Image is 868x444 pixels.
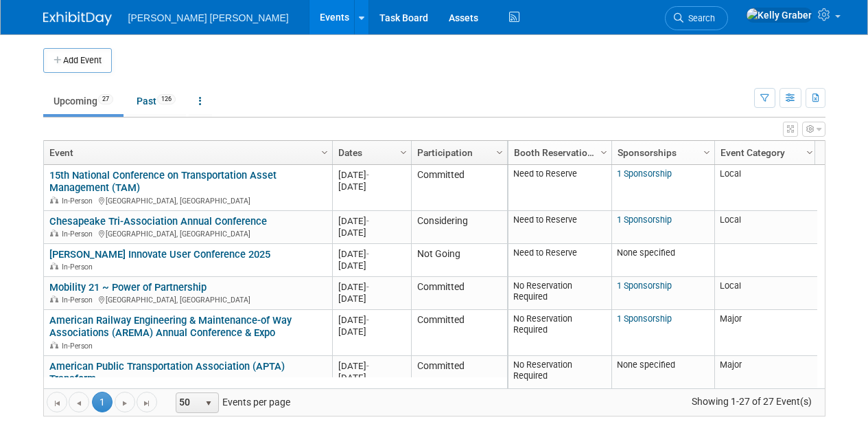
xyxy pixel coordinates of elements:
span: In-Person [62,263,97,271]
a: Column Settings [802,141,817,162]
span: select [203,398,214,409]
a: Go to the previous page [69,392,89,412]
a: American Public Transportation Association (APTA) Transform [49,360,285,386]
td: Considering [411,211,507,244]
a: Booth Reservation Status [514,141,602,164]
a: Column Settings [396,141,411,162]
div: [DATE] [338,181,405,192]
img: ExhibitDay [43,12,112,25]
span: 50 [176,393,200,412]
td: Major [714,310,817,356]
span: In-Person [62,342,97,351]
span: Go to the previous page [73,398,84,409]
span: - [366,170,369,180]
div: [DATE] [338,360,405,372]
a: Chesapeake Tri-Association Annual Conference [49,215,267,227]
span: - [366,216,369,226]
img: In-Person Event [50,342,58,348]
td: Need to Reserve [508,211,611,244]
a: Column Settings [317,141,332,162]
td: Not Going [411,244,507,277]
span: None specified [617,359,675,370]
img: In-Person Event [50,197,58,203]
a: Column Settings [699,141,714,162]
a: Event Category [720,141,808,164]
span: Column Settings [598,147,609,158]
td: Local [714,277,817,310]
a: Participation [417,141,498,164]
div: [DATE] [338,227,405,238]
span: None specified [617,247,675,258]
a: Dates [338,141,402,164]
span: In-Person [62,197,97,206]
td: Committed [411,310,507,356]
span: - [366,282,369,292]
a: Past126 [126,88,186,114]
td: Committed [411,356,507,402]
a: Upcoming27 [43,88,124,114]
a: Go to the last page [137,392,157,412]
div: [DATE] [338,314,405,326]
span: Events per page [158,392,304,412]
td: No Reservation Required [508,277,611,310]
a: Search [665,6,728,30]
a: 15th National Conference on Transportation Asset Management (TAM) [49,169,277,195]
span: 126 [157,94,176,104]
span: 1 [92,392,113,412]
td: Local [714,165,817,211]
div: [DATE] [338,326,405,337]
a: Go to the first page [47,392,67,412]
span: Column Settings [701,147,712,158]
div: [DATE] [338,215,405,227]
td: No Reservation Required [508,356,611,402]
div: [GEOGRAPHIC_DATA], [GEOGRAPHIC_DATA] [49,227,326,239]
div: [DATE] [338,293,405,304]
span: [PERSON_NAME] [PERSON_NAME] [128,12,289,23]
a: 1 Sponsorship [617,313,672,324]
div: [GEOGRAPHIC_DATA], [GEOGRAPHIC_DATA] [49,293,326,305]
a: Go to the next page [115,392,135,412]
img: In-Person Event [50,263,58,269]
td: Need to Reserve [508,244,611,277]
img: Kelly Graber [746,8,812,23]
span: In-Person [62,230,97,238]
span: - [366,361,369,371]
img: In-Person Event [50,296,58,302]
a: Event [49,141,323,164]
span: Search [683,13,715,23]
span: Column Settings [804,147,815,158]
button: Add Event [43,48,112,73]
div: [DATE] [338,260,405,271]
td: Committed [411,165,507,211]
span: Go to the first page [51,398,62,409]
div: [DATE] [338,281,405,293]
a: 1 Sponsorship [617,280,672,291]
span: Go to the last page [141,398,152,409]
a: [PERSON_NAME] Innovate User Conference 2025 [49,248,270,260]
span: Column Settings [319,147,330,158]
span: In-Person [62,296,97,304]
span: Go to the next page [119,398,130,409]
a: Sponsorships [618,141,705,164]
a: Column Settings [596,141,611,162]
a: 1 Sponsorship [617,168,672,179]
span: - [366,249,369,259]
span: 27 [98,94,113,104]
span: - [366,315,369,325]
div: [GEOGRAPHIC_DATA], [GEOGRAPHIC_DATA] [49,195,326,206]
td: Committed [411,277,507,310]
div: [DATE] [338,169,405,181]
td: Local [714,211,817,244]
span: Column Settings [494,147,505,158]
td: No Reservation Required [508,310,611,356]
a: Mobility 21 ~ Power of Partnership [49,281,207,293]
a: 1 Sponsorship [617,214,672,225]
span: Column Settings [398,147,409,158]
a: Column Settings [492,141,507,162]
a: American Railway Engineering & Maintenance-of Way Associations (AREMA) Annual Conference & Expo [49,314,292,340]
span: Showing 1-27 of 27 Event(s) [679,392,824,411]
td: Major [714,356,817,402]
div: [DATE] [338,372,405,384]
td: Need to Reserve [508,165,611,211]
div: [DATE] [338,248,405,260]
